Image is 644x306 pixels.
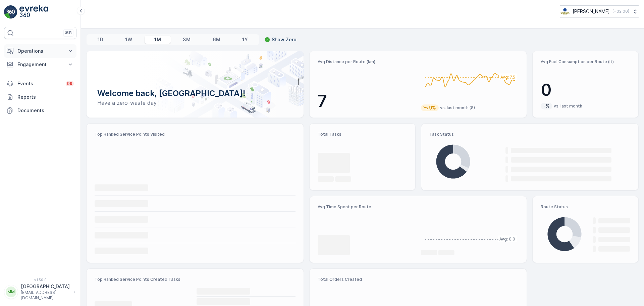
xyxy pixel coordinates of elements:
[6,287,16,297] div: MM
[543,103,550,110] p: -%
[125,36,132,43] p: 1W
[4,283,76,301] button: MM[GEOGRAPHIC_DATA][EMAIL_ADDRESS][DOMAIN_NAME]
[17,107,74,114] p: Documents
[97,99,293,107] p: Have a zero-waste day
[318,91,416,111] p: 7
[154,36,161,43] p: 1M
[541,80,630,100] p: 0
[318,277,416,282] p: Total Orders Created
[183,36,191,43] p: 3M
[4,278,76,282] span: v 1.50.0
[429,132,630,137] p: Task Status
[4,104,76,117] a: Documents
[318,204,416,210] p: Avg Time Spent per Route
[21,290,70,301] p: [EMAIL_ADDRESS][DOMAIN_NAME]
[19,5,48,19] img: logo_light-DOdMpM7g.png
[213,36,220,43] p: 6M
[17,80,62,87] p: Events
[440,105,475,111] p: vs. last month (8)
[612,9,629,14] p: ( +02:00 )
[95,132,296,137] p: Top Ranked Service Points Visited
[17,61,63,68] p: Engagement
[67,81,72,86] p: 99
[560,8,570,15] img: basis-logo_rgb2x.png
[242,36,248,43] p: 1Y
[4,44,76,58] button: Operations
[4,90,76,104] a: Reports
[95,277,296,282] p: Top Ranked Service Points Created Tasks
[573,8,610,15] p: [PERSON_NAME]
[97,88,293,99] p: Welcome back, [GEOGRAPHIC_DATA]!
[541,204,630,210] p: Route Status
[428,104,437,111] p: 9%
[318,59,416,64] p: Avg Distance per Route (km)
[65,30,72,36] p: ⌘B
[17,48,63,54] p: Operations
[4,5,17,19] img: logo
[318,132,407,137] p: Total Tasks
[541,59,630,64] p: Avg Fuel Consumption per Route (lt)
[98,36,103,43] p: 1D
[4,77,76,90] a: Events99
[4,58,76,71] button: Engagement
[17,94,74,100] p: Reports
[21,283,70,290] p: [GEOGRAPHIC_DATA]
[554,103,582,109] p: vs. last month
[560,5,639,17] button: [PERSON_NAME](+02:00)
[272,36,297,43] p: Show Zero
